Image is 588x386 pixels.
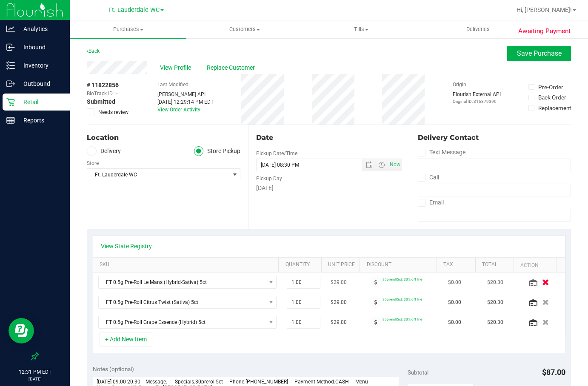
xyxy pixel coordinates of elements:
button: Save Purchase [507,46,571,61]
span: Save Purchase [517,49,562,57]
span: $87.00 [542,368,565,377]
span: FT 0.5g Pre-Roll Le Mans (Hybrid-Sativa) 5ct [99,276,266,288]
a: View State Registry [101,242,152,250]
a: Quantity [285,261,318,268]
p: Analytics [15,24,66,34]
span: Replace Customer [207,63,258,72]
span: $29.00 [331,298,347,307]
a: Tax [443,261,472,268]
p: Original ID: 316379390 [453,98,501,105]
inline-svg: Inbound [6,43,15,51]
p: [DATE] [4,376,66,382]
label: Pin the sidebar to full width on large screens [31,352,39,360]
input: Format: (999) 999-9999 [418,159,571,171]
input: 1.00 [287,296,320,308]
a: Unit Price [328,261,357,268]
p: Reports [15,115,66,125]
div: Back Order [538,93,566,102]
input: Format: (999) 999-9999 [418,184,571,196]
span: select [229,169,240,181]
span: $20.30 [487,278,503,287]
p: Outbound [15,79,66,89]
span: Open the time view [374,162,388,168]
span: Open the date view [362,162,376,168]
p: Retail [15,97,66,107]
span: Tills [303,26,419,33]
label: Pickup Day [256,175,282,182]
label: Delivery [87,146,121,156]
span: - [116,90,117,97]
th: Action [514,258,557,273]
span: $0.00 [448,298,461,307]
span: Hi, [PERSON_NAME]! [517,6,572,13]
label: Store [87,159,99,167]
span: NO DATA FOUND [98,316,277,329]
inline-svg: Inventory [6,61,15,70]
div: Pre-Order [538,83,563,91]
a: Total [482,261,511,268]
inline-svg: Analytics [6,25,15,33]
span: Ft. Lauderdale WC [108,6,160,14]
span: Ft. Lauderdale WC [87,169,229,181]
span: $0.00 [448,278,461,287]
span: $29.00 [331,318,347,326]
label: Store Pickup [194,146,241,156]
iframe: Resource center [9,318,34,343]
label: Text Message [418,146,465,159]
span: 30preroll5ct: 30% off line [382,317,422,321]
a: Customers [186,20,303,38]
div: Date [256,133,402,143]
input: 1.00 [287,276,320,288]
span: BioTrack ID: [87,90,114,97]
p: Inbound [15,42,66,52]
label: Email [418,196,444,209]
button: + Add New Item [100,332,152,346]
a: View Order Activity [157,107,200,113]
span: 30preroll5ct: 30% off line [382,277,422,281]
p: 12:31 PM EDT [4,368,66,376]
div: Delivery Contact [418,133,571,143]
inline-svg: Outbound [6,79,15,88]
span: FT 0.5g Pre-Roll Citrus Twist (Sativa) 5ct [99,296,266,308]
span: NO DATA FOUND [98,296,277,309]
span: $29.00 [331,278,347,287]
span: Submitted [87,97,115,106]
a: Back [87,48,100,54]
span: Subtotal [408,369,428,376]
label: Pickup Date/Time [256,150,297,157]
span: Notes (optional) [93,366,134,372]
span: NO DATA FOUND [98,276,277,289]
div: Flourish External API [453,91,501,105]
div: [PERSON_NAME] API [157,91,214,98]
span: Deliveries [455,26,501,33]
span: Set Current date [388,159,402,171]
span: $20.30 [487,318,503,326]
a: SKU [100,261,275,268]
div: [DATE] 12:29:14 PM EDT [157,98,214,106]
span: 30preroll5ct: 30% off line [382,297,422,301]
span: $0.00 [448,318,461,326]
label: Origin [453,81,466,88]
label: Call [418,171,439,184]
span: Purchases [70,26,186,33]
span: View Profile [160,63,194,72]
span: Customers [187,26,303,33]
inline-svg: Retail [6,98,15,106]
span: FT 0.5g Pre-Roll Grape Essence (Hybrid) 5ct [99,316,266,328]
p: Inventory [15,60,66,71]
span: # 11822856 [87,81,119,90]
a: Purchases [70,20,186,38]
span: Awaiting Payment [518,26,571,36]
inline-svg: Reports [6,116,15,125]
label: Last Modified [157,81,188,88]
a: Deliveries [420,20,536,38]
div: Location [87,133,240,143]
a: Discount [367,261,434,268]
input: 1.00 [287,316,320,328]
span: Needs review [98,108,128,116]
span: $20.30 [487,298,503,307]
div: Replacement [538,104,571,112]
div: [DATE] [256,184,402,193]
a: Tills [303,20,420,38]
